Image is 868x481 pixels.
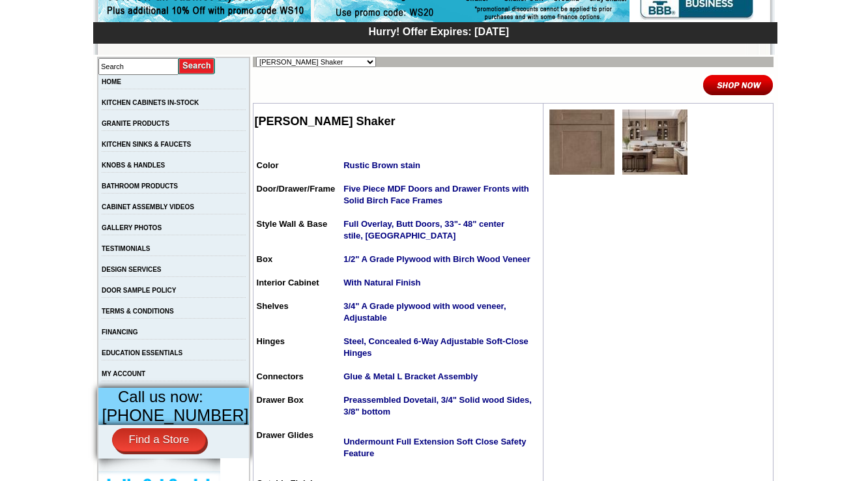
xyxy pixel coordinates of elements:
[343,160,420,170] strong: Rustic Brown stain
[343,219,504,241] strong: Full Overlay, Butt Doors, 33"- 48" center stile, [GEOGRAPHIC_DATA]
[343,278,420,287] strong: With Natural Finish
[102,308,174,315] a: TERMS & CONDITIONS
[102,328,138,336] a: FINANCING
[100,24,777,38] div: Hurry! Offer Expires: [DATE]
[257,219,328,229] span: Style Wall & Base
[102,99,199,106] a: KITCHEN CABINETS IN-STOCK
[343,254,530,264] strong: 1/2" A Grade Plywood with Birch Wood Veneer
[102,287,176,294] a: DOOR SAMPLE POLICY
[257,372,304,381] span: Connectors
[257,254,273,264] span: Box
[257,160,279,170] span: Color
[343,372,478,381] strong: Glue & Metal L Bracket Assembly
[112,428,207,452] a: Find a Store
[343,437,526,458] span: Undermount Full Extension Soft Close Safety Feature
[343,395,532,416] strong: Preassembled Dovetail, 3/4" Solid wood Sides, 3/8" bottom
[102,370,145,377] a: MY ACCOUNT
[343,301,506,323] strong: 3/4" A Grade plywood with wood veneer, Adjustable
[179,57,216,75] input: Submit
[102,224,162,231] a: GALLERY PHOTOS
[102,266,162,273] a: DESIGN SERVICES
[257,184,336,194] span: Door/Drawer/Frame
[257,430,313,440] span: Drawer Glides
[343,336,528,358] strong: Steel, Concealed 6-Way Adjustable Soft-Close Hinges
[102,203,194,211] a: CABINET ASSEMBLY VIDEOS
[102,141,191,148] a: KITCHEN SINKS & FAUCETS
[118,388,203,405] span: Call us now:
[257,395,304,405] span: Drawer Box
[102,406,249,424] span: [PHONE_NUMBER]
[102,245,150,252] a: TESTIMONIALS
[102,120,169,127] a: GRANITE PRODUCTS
[102,182,178,190] a: BATHROOM PRODUCTS
[257,301,289,311] span: Shelves
[343,184,529,205] strong: Five Piece MDF Doors and Drawer Fronts with Solid Birch Face Frames
[257,278,319,287] span: Interior Cabinet
[102,349,182,357] a: EDUCATION ESSENTIALS
[255,115,542,128] h2: [PERSON_NAME] Shaker
[102,162,165,169] a: KNOBS & HANDLES
[102,78,121,85] a: HOME
[257,336,285,346] span: Hinges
